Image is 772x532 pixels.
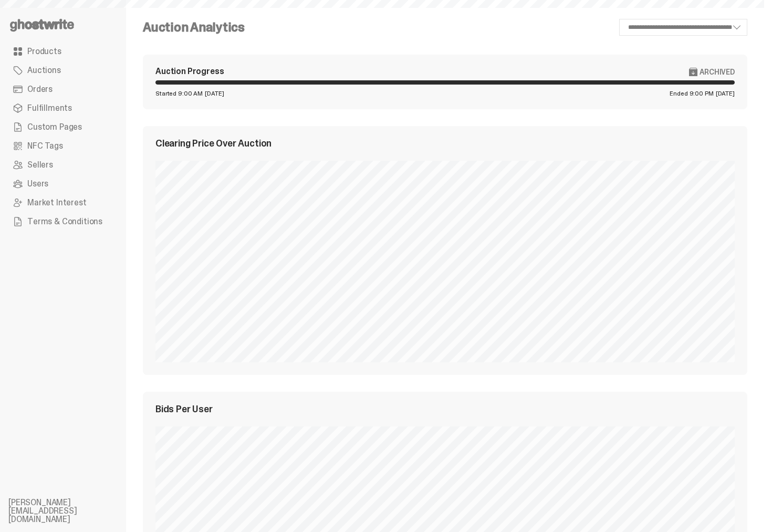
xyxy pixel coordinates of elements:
span: NFC Tags [27,142,63,150]
a: Fulfillments [8,99,118,118]
span: Sellers [27,161,53,169]
a: Market Interest [8,193,118,212]
span: [DATE] [205,90,224,97]
div: Clearing Price Over Auction [155,139,735,148]
span: Fulfillments [27,104,72,112]
span: Terms & Conditions [27,217,102,226]
a: Users [8,174,118,193]
span: Started 9:00 AM [155,90,203,97]
span: Products [27,47,61,56]
div: Bids Per User [155,404,735,414]
span: Market Interest [27,199,87,207]
a: Products [8,42,118,61]
a: Terms & Conditions [8,212,118,231]
li: [PERSON_NAME][EMAIL_ADDRESS][DOMAIN_NAME] [8,498,134,524]
span: Users [27,180,48,188]
span: Archived [700,68,735,76]
span: Auctions [27,66,61,75]
div: Auction Progress [155,67,224,76]
a: Orders [8,80,118,99]
span: Custom Pages [27,123,82,131]
a: Sellers [8,155,118,174]
a: Custom Pages [8,118,118,137]
a: NFC Tags [8,137,118,155]
span: [DATE] [716,90,735,97]
h4: Auction Analytics [143,21,245,34]
span: Ended 9:00 PM [670,90,713,97]
span: Orders [27,85,53,93]
a: Auctions [8,61,118,80]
